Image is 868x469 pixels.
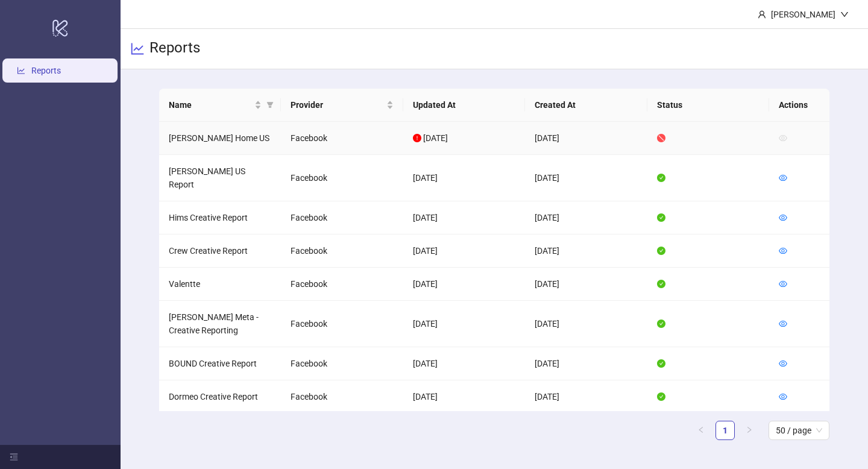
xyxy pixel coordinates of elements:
span: filter [264,96,276,114]
td: Crew Creative Report [159,234,281,268]
td: [DATE] [525,234,647,268]
td: [DATE] [525,380,647,414]
span: filter [266,101,274,109]
span: check-circle [657,213,665,222]
td: [DATE] [403,380,526,414]
td: [DATE] [403,201,526,234]
span: check-circle [657,359,665,368]
td: [DATE] [525,201,647,234]
a: eye [779,359,787,368]
td: [DATE] [403,301,526,347]
td: Dormeo Creative Report [159,380,281,414]
td: Hims Creative Report [159,201,281,234]
span: eye [779,359,787,368]
td: Facebook [281,155,403,201]
span: check-circle [657,392,665,401]
a: eye [779,246,787,256]
td: Facebook [281,301,403,347]
li: 1 [715,421,735,440]
div: [PERSON_NAME] [766,8,840,21]
a: eye [779,173,787,183]
span: eye [779,392,787,401]
a: Reports [31,66,61,75]
td: Valentte [159,268,281,301]
th: Updated At [403,89,526,122]
button: left [691,421,711,440]
th: Name [159,89,281,122]
span: exclamation-circle [413,134,421,142]
span: right [746,426,753,433]
td: Facebook [281,380,403,414]
td: [DATE] [403,155,526,201]
td: [DATE] [525,347,647,380]
button: right [740,421,759,440]
td: [DATE] [403,347,526,380]
span: user [758,10,766,19]
span: check-circle [657,319,665,328]
td: [DATE] [525,122,647,155]
span: check-circle [657,247,665,255]
th: Actions [769,89,829,122]
a: eye [779,392,787,401]
span: eye [779,174,787,182]
a: 1 [716,421,734,439]
span: down [840,10,849,19]
span: check-circle [657,280,665,288]
th: Created At [525,89,647,122]
span: eye [779,280,787,288]
span: stop [657,134,665,142]
td: Facebook [281,268,403,301]
td: [DATE] [525,155,647,201]
td: [DATE] [403,234,526,268]
li: Next Page [740,421,759,440]
td: [PERSON_NAME] Home US [159,122,281,155]
span: Provider [291,98,384,112]
td: Facebook [281,122,403,155]
td: Facebook [281,234,403,268]
th: Status [647,89,770,122]
span: Name [169,98,253,112]
a: eye [779,319,787,329]
td: [PERSON_NAME] Meta - Creative Reporting [159,301,281,347]
a: eye [779,279,787,289]
div: Page Size [769,421,829,440]
span: line-chart [130,42,145,56]
span: left [697,426,705,433]
span: 50 / page [776,421,822,439]
span: menu-fold [10,453,18,461]
h3: Reports [149,39,200,59]
td: [DATE] [525,301,647,347]
span: eye [779,247,787,255]
td: [DATE] [525,268,647,301]
a: eye [779,213,787,222]
span: check-circle [657,174,665,182]
td: [PERSON_NAME] US Report [159,155,281,201]
th: Provider [281,89,403,122]
td: [DATE] [403,268,526,301]
td: BOUND Creative Report [159,347,281,380]
li: Previous Page [691,421,711,440]
td: Facebook [281,347,403,380]
td: Facebook [281,201,403,234]
span: [DATE] [423,133,448,143]
span: eye [779,134,787,142]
